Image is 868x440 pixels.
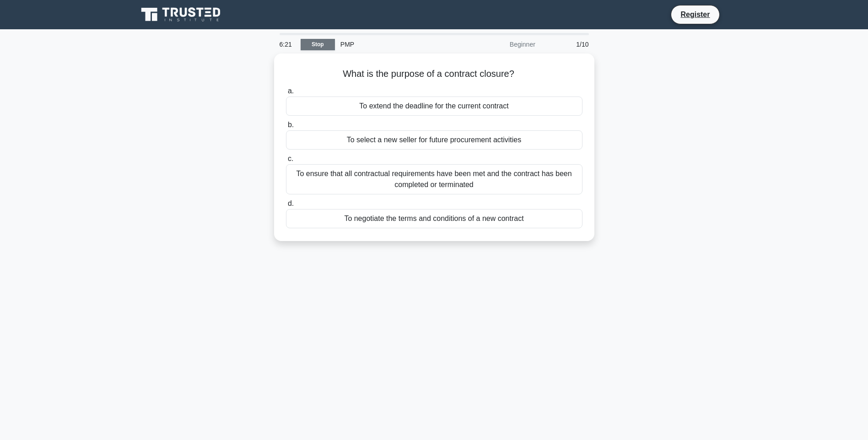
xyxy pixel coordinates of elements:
[288,87,294,95] span: a.
[541,35,594,54] div: 1/10
[274,35,301,54] div: 6:21
[286,209,582,228] div: To negotiate the terms and conditions of a new contract
[301,39,335,50] a: Stop
[285,68,583,80] h5: What is the purpose of a contract closure?
[288,199,294,207] span: d.
[288,155,293,162] span: c.
[461,35,541,54] div: Beginner
[286,97,582,116] div: To extend the deadline for the current contract
[335,35,461,54] div: PMP
[286,130,582,150] div: To select a new seller for future procurement activities
[286,164,582,194] div: To ensure that all contractual requirements have been met and the contract has been completed or ...
[675,9,715,20] a: Register
[288,121,294,129] span: b.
